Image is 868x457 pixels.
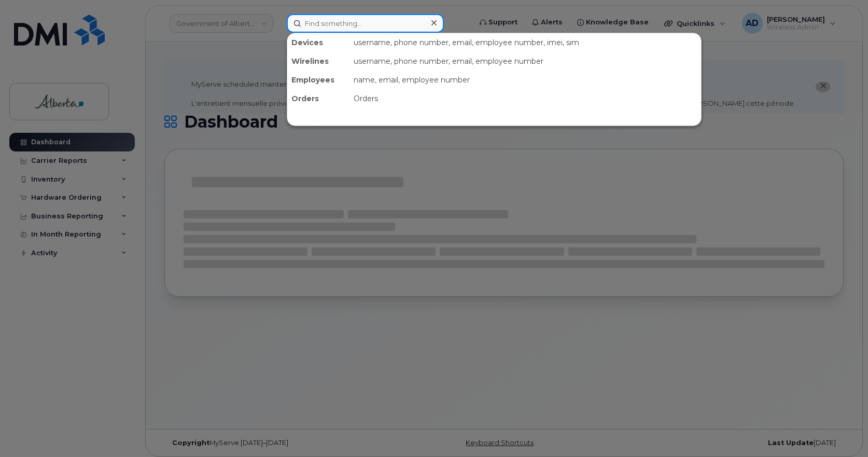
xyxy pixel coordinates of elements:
div: Orders [349,89,701,108]
div: username, phone number, email, employee number, imei, sim [349,33,701,52]
div: Employees [287,71,349,89]
div: name, email, employee number [349,71,701,89]
div: Wirelines [287,52,349,71]
div: Orders [287,89,349,108]
div: Devices [287,33,349,52]
div: username, phone number, email, employee number [349,52,701,71]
